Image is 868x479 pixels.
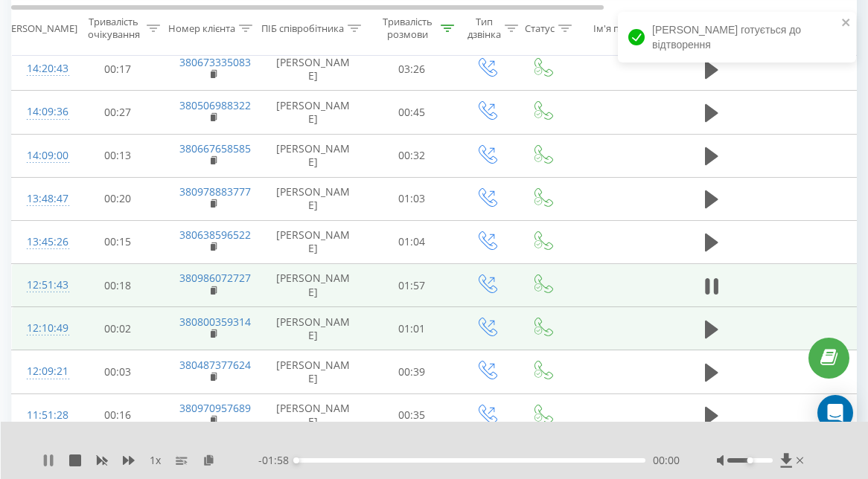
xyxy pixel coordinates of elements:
td: [PERSON_NAME] [261,91,366,134]
span: - 01:58 [258,453,296,468]
div: 12:51:43 [27,271,57,300]
div: Ім'я пулу [593,22,635,34]
div: Номер клієнта [168,22,235,34]
td: 00:32 [366,134,459,177]
button: close [841,16,852,30]
td: 00:39 [366,350,459,393]
div: Тривалість очікування [84,16,143,41]
div: Тип дзвінка [467,16,501,41]
div: 13:48:47 [27,184,57,213]
td: 03:26 [366,48,459,91]
td: 00:27 [71,91,165,134]
div: 12:09:21 [27,357,57,386]
a: 380986072727 [179,271,251,285]
span: 00:00 [653,453,680,468]
td: 01:57 [366,264,459,307]
td: [PERSON_NAME] [261,393,366,437]
td: [PERSON_NAME] [261,48,366,91]
td: 00:20 [71,177,165,220]
td: 01:04 [366,220,459,263]
td: [PERSON_NAME] [261,307,366,350]
td: 00:18 [71,264,165,307]
div: Open Intercom Messenger [817,395,853,431]
td: [PERSON_NAME] [261,220,366,263]
td: 00:03 [71,350,165,393]
td: 00:45 [366,91,459,134]
td: 00:35 [366,393,459,437]
a: 380673335083 [179,55,251,69]
div: Тривалість розмови [378,16,437,41]
div: Статус [525,22,555,34]
div: 14:09:36 [27,97,57,126]
div: 11:51:28 [27,401,57,430]
td: 01:03 [366,177,459,220]
div: Accessibility label [747,457,753,463]
a: 380978883777 [179,184,251,199]
td: 01:01 [366,307,459,350]
a: 380506988322 [179,98,251,112]
a: 380667658585 [179,141,251,155]
td: 00:13 [71,134,165,177]
td: [PERSON_NAME] [261,134,366,177]
div: 13:45:26 [27,228,57,257]
td: 00:02 [71,307,165,350]
div: ПІБ співробітника [261,22,344,34]
div: 14:09:00 [27,141,57,170]
td: [PERSON_NAME] [261,350,366,393]
a: 380487377624 [179,358,251,372]
div: [PERSON_NAME] [2,22,77,34]
td: 00:17 [71,48,165,91]
td: [PERSON_NAME] [261,177,366,220]
div: Accessibility label [293,457,299,463]
a: 380638596522 [179,228,251,242]
td: 00:15 [71,220,165,263]
div: 14:20:43 [27,54,57,83]
td: 00:16 [71,393,165,437]
td: [PERSON_NAME] [261,264,366,307]
a: 380970957689 [179,401,251,415]
a: 380800359314 [179,315,251,329]
div: [PERSON_NAME] готується до відтворення [618,12,856,62]
span: 1 x [150,453,161,468]
div: 12:10:49 [27,314,57,343]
